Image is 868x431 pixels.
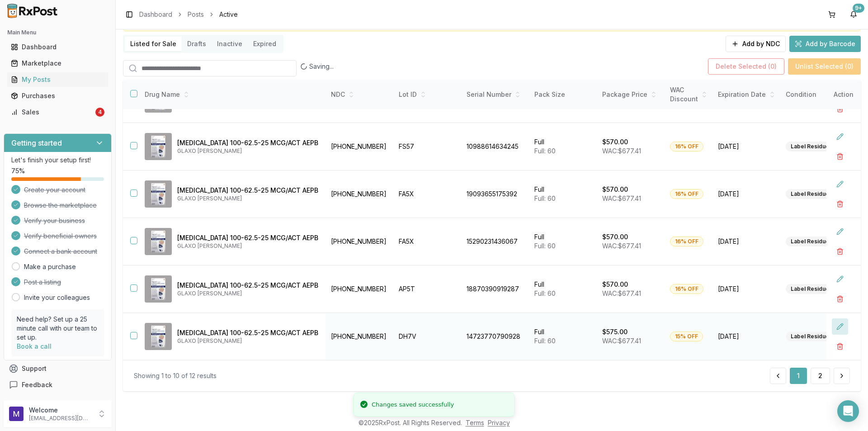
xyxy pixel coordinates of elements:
p: [EMAIL_ADDRESS][DOMAIN_NAME] [29,415,92,422]
button: Support [4,360,112,377]
button: 9+ [846,7,861,22]
p: Need help? Set up a 25 minute call with our team to set up. [17,315,99,342]
span: Full: 60 [534,242,556,250]
a: Terms [466,419,484,426]
div: Drug Name [145,90,318,99]
div: 4 [95,108,104,117]
img: Trelegy Ellipta 100-62.5-25 MCG/ACT AEPB [145,133,172,160]
span: WAC: $677.41 [602,194,641,202]
button: Delete [832,338,848,355]
span: Active [219,10,238,19]
p: GLAXO [PERSON_NAME] [177,290,318,297]
img: Trelegy Ellipta 100-62.5-25 MCG/ACT AEPB [145,228,172,255]
p: GLAXO [PERSON_NAME] [177,147,318,155]
div: 15% OFF [670,332,703,341]
span: [DATE] [718,142,775,151]
div: My Posts [11,75,104,84]
img: Trelegy Ellipta 100-62.5-25 MCG/ACT AEPB [145,180,172,208]
div: Package Price [602,90,659,99]
span: Create your account [24,185,85,194]
h3: Getting started [11,137,62,148]
div: Changes saved successfully [372,400,454,409]
button: Edit [832,271,848,287]
button: Inactive [212,37,248,51]
div: Dashboard [11,43,104,52]
div: Lot ID [399,90,456,99]
div: Label Residue [786,142,834,152]
div: Open Intercom Messenger [837,400,859,422]
button: Marketplace [4,56,112,71]
th: Condition [780,80,848,109]
span: [DATE] [718,284,775,294]
div: 16% OFF [670,284,703,294]
button: Delete [832,243,848,260]
button: Edit [832,223,848,240]
span: 75 % [11,166,25,175]
button: Delete [832,148,848,165]
a: Dashboard [139,10,172,19]
td: 18870390919287 [461,265,529,313]
td: FS57 [393,123,461,171]
p: Let's finish your setup first! [11,156,104,165]
p: [MEDICAL_DATA] 100-62.5-25 MCG/ACT AEPB [177,281,318,290]
button: Add by NDC [726,36,786,52]
nav: breadcrumb [139,10,238,19]
div: Label Residue [786,284,834,294]
a: Posts [188,10,204,19]
div: Showing 1 to 10 of 12 results [134,371,217,380]
a: Sales4 [7,104,108,120]
td: 10988614634245 [461,123,529,171]
p: [MEDICAL_DATA] 100-62.5-25 MCG/ACT AEPB [177,233,318,242]
td: [PHONE_NUMBER] [325,218,393,265]
a: My Posts [7,71,108,88]
button: Delete [832,196,848,212]
span: WAC: $677.41 [602,289,641,297]
span: Full: 60 [534,194,556,202]
button: Edit [832,176,848,192]
p: GLAXO [PERSON_NAME] [177,337,318,345]
div: Label Residue [786,237,834,246]
button: Listed for Sale [125,37,182,51]
p: $570.00 [602,137,628,147]
div: NDC [331,90,388,99]
button: Delete [832,291,848,307]
span: WAC: $677.41 [602,242,641,250]
p: $570.00 [602,185,628,194]
button: Purchases [4,89,112,103]
button: Add by Barcode [789,36,861,52]
div: Label Residue [786,332,834,341]
a: Purchases [7,88,108,104]
span: [DATE] [718,237,775,246]
a: Make a purchase [24,262,76,271]
td: DH7V [393,313,461,360]
td: Full [529,313,597,360]
td: FA5X [393,171,461,218]
a: Invite your colleagues [24,293,90,302]
button: Sales4 [4,105,112,119]
button: 1 [790,368,807,384]
div: 9+ [853,4,864,13]
td: 15290231436067 [461,218,529,265]
div: Marketplace [11,59,104,68]
span: Full: 60 [534,289,556,297]
div: Label Residue [786,189,834,199]
button: 2 [811,368,830,384]
td: AP5T [393,265,461,313]
p: [MEDICAL_DATA] 100-62.5-25 MCG/ACT AEPB [177,186,318,195]
div: Expiration Date [718,90,775,99]
a: Marketplace [7,55,108,71]
button: Edit [832,128,848,145]
button: Edit [832,318,848,335]
span: Full: 60 [534,147,556,155]
img: RxPost Logo [4,4,61,18]
span: WAC: $677.41 [602,337,641,345]
a: Dashboard [7,39,108,55]
img: Trelegy Ellipta 100-62.5-25 MCG/ACT AEPB [145,275,172,303]
button: Feedback [4,377,112,393]
td: [PHONE_NUMBER] [325,171,393,218]
span: Verify your business [24,216,85,225]
p: [MEDICAL_DATA] 100-62.5-25 MCG/ACT AEPB [177,138,318,147]
span: Verify beneficial owners [24,232,97,241]
div: Saving... [300,62,334,71]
